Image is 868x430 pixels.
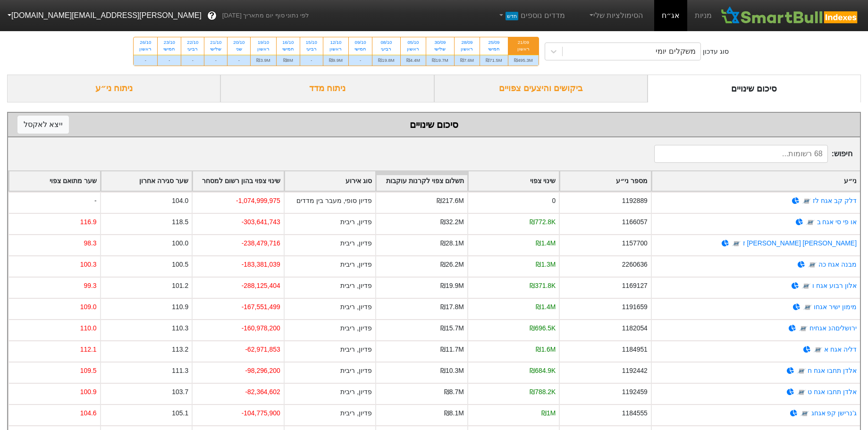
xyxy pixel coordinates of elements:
div: 0 [552,196,556,206]
div: 1182054 [622,323,648,333]
span: ? [209,9,214,22]
div: -288,125,404 [242,281,280,291]
div: 109.0 [80,302,97,312]
div: Toggle SortBy [285,171,376,191]
img: tase link [800,409,809,418]
div: ₪1.6M [536,345,556,354]
div: 100.3 [80,260,97,270]
div: 104.0 [172,196,188,206]
div: 30/09 [432,39,448,46]
div: 100.9 [80,387,97,397]
div: 110.3 [172,323,188,333]
div: 1192889 [622,196,648,206]
div: סוג עדכון [703,47,729,57]
div: 116.9 [80,217,97,227]
a: [PERSON_NAME] [PERSON_NAME] ז [743,239,857,247]
div: ₪4.4M [401,55,426,66]
div: 2260636 [622,260,648,270]
div: ראשון [406,46,420,52]
div: 110.9 [172,302,188,312]
div: 1192459 [622,387,648,397]
div: 109.5 [80,366,97,376]
div: ראשון [460,46,474,52]
div: פדיון, ריבית [340,408,372,418]
div: ראשון [139,46,152,52]
div: ראשון [514,46,533,52]
div: ₪9.9M [323,55,348,66]
div: Toggle SortBy [560,171,651,191]
div: -167,551,499 [242,302,280,312]
div: -160,978,200 [242,323,280,333]
div: -303,641,743 [242,217,280,227]
div: ₪19.9M [440,281,464,291]
div: ניתוח מדד [220,75,434,102]
div: - [349,55,372,66]
img: tase link [802,196,811,206]
div: Toggle SortBy [101,171,192,191]
img: SmartBull [719,6,860,25]
a: אלון רבוע אגח ו [812,282,857,289]
div: חמישי [282,46,294,52]
div: רביעי [187,46,198,52]
img: tase link [799,324,808,333]
div: Toggle SortBy [652,171,860,191]
a: דליה אגח א [824,346,857,353]
div: 110.0 [80,323,97,333]
div: 22/10 [187,39,198,46]
div: 19/10 [256,39,270,46]
div: 1191659 [622,302,648,312]
div: ₪1.4M [536,238,556,248]
div: ₪788.2K [530,387,556,397]
div: רביעי [306,46,317,52]
div: ₪8M [277,55,300,66]
a: מבנה אגח כה [818,261,857,268]
div: ₪495.3M [508,55,539,66]
a: דלק קב אגח לז [813,197,857,204]
div: - [181,55,204,66]
div: פדיון סופי, מעבר בין מדדים [296,196,372,206]
div: ניתוח ני״ע [7,75,220,102]
img: tase link [801,281,811,291]
div: 26/10 [139,39,152,46]
a: או פי סי אגח ב [817,218,857,226]
div: ₪1M [541,408,556,418]
div: ₪371.8K [530,281,556,291]
div: 08/10 [378,39,395,46]
div: -62,971,853 [245,345,280,354]
div: 12/10 [329,39,343,46]
div: 1184951 [622,345,648,354]
div: ראשון [256,46,270,52]
div: 111.3 [172,366,188,376]
div: ₪26.2M [440,260,464,270]
div: ₪3.9M [251,55,276,66]
button: ייצא לאקסל [17,116,69,134]
span: לפי נתוני סוף יום מתאריך [DATE] [222,11,309,20]
a: ירושליםהנ אגחיח [809,324,857,332]
div: פדיון, ריבית [340,366,372,376]
div: פדיון, ריבית [340,302,372,312]
a: אלדן תחבו אגח ח [808,367,857,374]
div: -1,074,999,975 [236,196,280,206]
div: ₪19.7M [426,55,454,66]
div: ₪28.1M [440,238,464,248]
div: סיכום שינויים [648,75,861,102]
div: 25/09 [486,39,502,46]
div: פדיון, ריבית [340,345,372,354]
div: ₪10.3M [440,366,464,376]
div: שלישי [432,46,448,52]
div: 99.3 [84,281,97,291]
div: - [8,192,100,213]
img: tase link [797,388,806,397]
div: ביקושים והיצעים צפויים [434,75,648,102]
div: ₪696.5K [530,323,556,333]
div: 98.3 [84,238,97,248]
div: 1169127 [622,281,648,291]
div: ₪772.8K [530,217,556,227]
div: 104.6 [80,408,97,418]
a: ג'נרישן קפ אגחג [811,409,857,417]
div: Toggle SortBy [376,171,467,191]
div: -82,364,602 [245,387,280,397]
img: tase link [806,218,815,227]
span: חדש [506,12,518,20]
div: 100.5 [172,260,188,270]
